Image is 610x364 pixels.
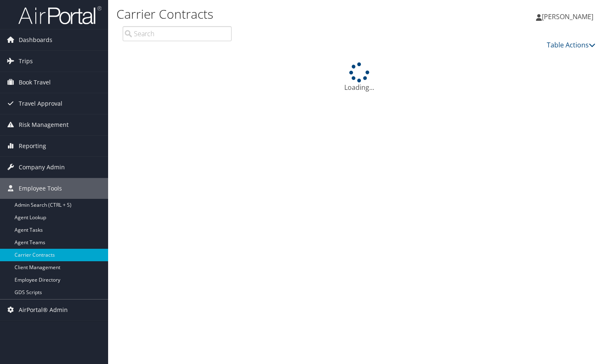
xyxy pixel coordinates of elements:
[123,26,232,41] input: Search
[116,62,602,92] div: Loading...
[19,72,51,93] span: Book Travel
[547,40,595,50] a: Table Actions
[18,5,101,25] img: airportal-logo.png
[19,51,33,72] span: Trips
[19,136,46,156] span: Reporting
[19,93,62,114] span: Travel Approval
[19,178,62,199] span: Employee Tools
[19,30,52,50] span: Dashboards
[536,4,602,29] a: [PERSON_NAME]
[116,5,440,23] h1: Carrier Contracts
[19,300,68,320] span: AirPortal® Admin
[19,157,65,178] span: Company Admin
[542,12,593,21] span: [PERSON_NAME]
[19,114,69,135] span: Risk Management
